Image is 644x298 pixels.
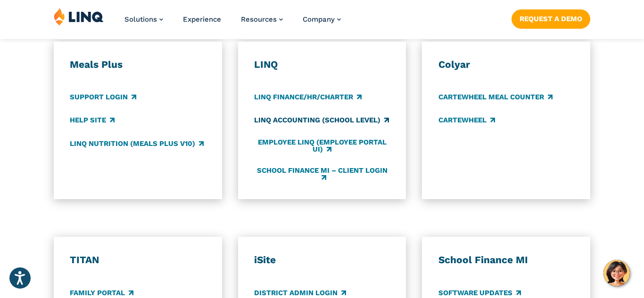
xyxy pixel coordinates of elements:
nav: Button Navigation [512,8,590,28]
span: Company [303,15,335,24]
a: LINQ Finance/HR/Charter [254,92,362,103]
nav: Primary Navigation [124,8,341,39]
img: LINQ | K‑12 Software [54,8,104,25]
h3: iSite [254,254,390,266]
span: Solutions [124,15,157,24]
a: Request a Demo [512,9,590,28]
a: District Admin Login [254,288,346,298]
a: Employee LINQ (Employee Portal UI) [254,138,390,154]
a: Experience [183,15,221,24]
a: Family Portal [70,288,133,298]
h3: Colyar [438,58,574,71]
a: Solutions [124,15,163,24]
a: LINQ Accounting (school level) [254,115,389,126]
h3: LINQ [254,58,390,71]
h3: School Finance MI [438,254,574,266]
a: School Finance MI – Client Login [254,167,390,182]
span: Resources [241,15,277,24]
a: CARTEWHEEL [438,115,495,126]
a: Company [303,15,341,24]
a: Software Updates [438,288,521,298]
h3: TITAN [70,254,206,266]
a: Support Login [70,92,136,103]
a: Resources [241,15,283,24]
a: CARTEWHEEL Meal Counter [438,92,553,103]
a: LINQ Nutrition (Meals Plus v10) [70,138,204,149]
button: Hello, have a question? Let’s chat. [603,260,630,286]
h3: Meals Plus [70,58,206,71]
a: Help Site [70,115,115,126]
